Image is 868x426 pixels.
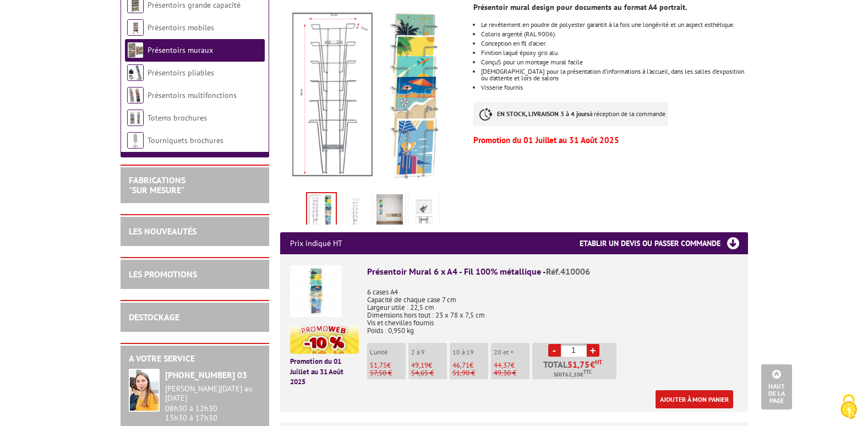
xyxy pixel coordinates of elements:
[548,344,561,357] a: -
[481,84,747,91] li: Visserie fournis
[473,102,668,126] p: à réception de la commande
[481,50,747,56] li: Finition laqué époxy gris alu.
[761,364,792,409] a: Haut de la page
[494,362,529,369] p: €
[148,45,213,55] a: Présentoirs muraux
[595,358,602,366] sup: HT
[494,369,529,377] p: 49,30 €
[481,59,747,65] li: ConçuS pour un montage mural facile
[656,390,733,408] a: Ajouter à mon panier
[546,266,590,277] span: Réf.410006
[481,21,747,28] li: Le revêtement en poudre de polyester garantit à la fois une longévité et un aspect esthétique.
[148,23,214,32] a: Présentoirs mobiles
[587,344,599,357] a: +
[290,325,359,354] img: promotion
[835,393,862,420] img: Cookies (fenêtre modale)
[473,137,747,144] p: Promotion du 01 Juillet au 31 Août 2025
[481,40,747,47] li: Conception en fil d'acier.
[148,90,237,100] a: Présentoirs multifonctions
[580,232,748,254] h3: Etablir un devis ou passer commande
[411,194,437,228] img: porte_brochures_muraux_100_metallique_6a4_zoom_410006.jpg
[290,357,359,387] p: Promotion du 01 Juillet au 31 Août 2025
[452,362,488,369] p: €
[129,312,179,323] a: DESTOCKAGE
[127,110,144,126] img: Totems brochures
[411,361,428,370] span: 49,19
[370,369,406,377] p: 57,50 €
[452,348,488,356] p: 10 à 19
[583,369,592,375] sup: TTC
[370,361,387,370] span: 51,75
[165,384,261,422] div: 08h30 à 12h30 13h30 à 17h30
[452,361,470,370] span: 46,71
[829,389,868,426] button: Cookies (fenêtre modale)
[370,348,406,356] p: L'unité
[129,226,196,237] a: LES NOUVEAUTÉS
[590,360,595,369] span: €
[148,135,223,145] a: Tourniquets brochures
[535,360,616,379] p: Total
[165,369,247,380] strong: [PHONE_NUMBER] 03
[129,369,160,412] img: widget-service.jpg
[367,265,738,278] div: Présentoir Mural 6 x A4 - Fil 100% métallique -
[567,360,590,369] span: 51,75
[127,42,144,58] img: Présentoirs muraux
[367,281,738,335] p: 6 cases A4 Capacité de chaque case 7 cm Largeur utile : 22,5 cm Dimensions hors tout : 23 x 78 x ...
[280,3,466,188] img: porte_brochures_muraux_100_metallique_6a4_schemas_vide_catalogues_410006.jpg
[129,354,261,364] h2: A votre service
[127,64,144,81] img: Présentoirs pliables
[148,68,214,78] a: Présentoirs pliables
[411,348,447,356] p: 2 à 9
[411,369,447,377] p: 54,65 €
[481,68,747,81] li: [DEMOGRAPHIC_DATA] pour la présentation d’informations à l’accueil, dans les salles d’exposition ...
[290,232,342,254] p: Prix indiqué HT
[370,362,406,369] p: €
[307,193,336,227] img: porte_brochures_muraux_100_metallique_6a4_schemas_vide_catalogues_410006.jpg
[565,370,580,379] span: 62,10
[129,174,185,195] a: FABRICATIONS"Sur Mesure"
[494,361,511,370] span: 44,37
[411,362,447,369] p: €
[127,19,144,36] img: Présentoirs mobiles
[342,194,369,228] img: porte_brochures_muraux_100_metallique_6a4_schema_410006.jpg
[148,113,207,123] a: Totems brochures
[497,110,589,118] strong: EN STOCK, LIVRAISON 3 à 4 jours
[452,369,488,377] p: 51,90 €
[165,384,261,403] div: [PERSON_NAME][DATE] au [DATE]
[376,194,403,228] img: porte_brochures_muraux_100_metallique_6a4_mise_scene_410006.jpg
[554,370,592,379] span: Soit €
[494,348,529,356] p: 20 et +
[129,269,197,280] a: LES PROMOTIONS
[127,87,144,103] img: Présentoirs multifonctions
[473,2,687,12] strong: Présentoir mural design pour documents au format A4 portrait.
[290,265,342,317] img: Présentoir Mural 6 x A4 - Fil 100% métallique
[481,31,747,37] li: Coloris argenté (RAL 9006).
[127,132,144,149] img: Tourniquets brochures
